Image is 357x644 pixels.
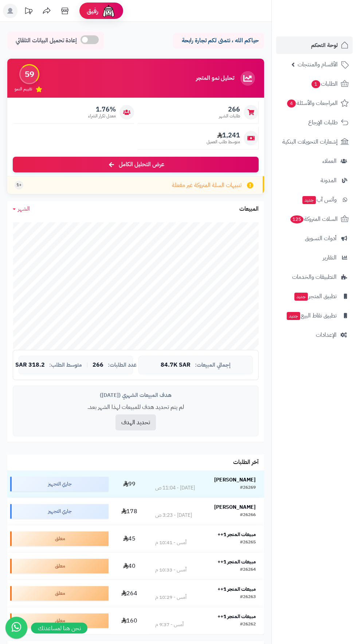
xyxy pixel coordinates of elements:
strong: مبيعات المتجر 1++ [217,531,256,538]
a: الطلبات1 [276,75,353,93]
div: #26269 [240,484,256,492]
a: التقارير [276,249,353,266]
div: أمس - 9:37 م [155,621,184,628]
a: المراجعات والأسئلة4 [276,94,353,112]
span: رفيق [87,7,98,15]
div: #26266 [240,512,256,519]
a: تحديثات المنصة [19,4,38,20]
div: هدف المبيعات الشهري ([DATE]) [19,391,253,399]
span: عرض التحليل الكامل [119,160,164,169]
span: معدل تكرار الشراء [88,113,116,119]
div: معلق [10,613,109,628]
a: السلات المتروكة125 [276,210,353,228]
span: السلات المتروكة [290,214,338,224]
a: وآتس آبجديد [276,191,353,208]
span: 266 [93,362,103,368]
span: 1 [311,80,320,88]
td: 264 [111,580,147,607]
div: أمس - 10:29 م [155,594,187,601]
strong: مبيعات المتجر 1++ [217,558,256,566]
span: الإعدادات [316,330,337,340]
span: الشهر [18,204,30,213]
p: حياكم الله ، نتمنى لكم تجارة رابحة [178,36,259,45]
div: معلق [10,586,109,601]
span: 1.76% [88,105,116,113]
span: 84.7K SAR [161,362,191,368]
span: +1 [16,182,21,188]
a: الشهر [13,205,30,213]
a: الإعدادات [276,326,353,344]
span: إشعارات التحويلات البنكية [282,137,338,147]
span: | [86,362,88,368]
div: #26265 [240,539,256,546]
a: عرض التحليل الكامل [13,157,259,172]
td: 178 [111,498,147,525]
span: لوحة التحكم [311,40,338,50]
span: المراجعات والأسئلة [286,98,338,108]
div: #26262 [240,621,256,628]
span: تنبيهات السلة المتروكة غير مفعلة [172,181,242,190]
div: [DATE] - 11:04 ص [155,484,195,492]
a: التطبيقات والخدمات [276,268,353,286]
h3: آخر الطلبات [233,459,259,466]
a: تطبيق المتجرجديد [276,288,353,305]
span: الطلبات [311,79,338,89]
div: أمس - 10:33 م [155,566,187,574]
span: الأقسام والمنتجات [298,59,338,70]
a: العملاء [276,152,353,170]
span: 4 [287,99,296,108]
td: 45 [111,525,147,552]
strong: مبيعات المتجر 1++ [217,585,256,593]
div: أمس - 10:41 م [155,539,187,546]
span: إجمالي المبيعات: [195,362,231,368]
p: لم يتم تحديد هدف للمبيعات لهذا الشهر بعد. [19,403,253,411]
span: طلبات الشهر [219,113,240,119]
td: 99 [111,471,147,497]
a: إشعارات التحويلات البنكية [276,133,353,151]
span: جديد [294,293,308,301]
span: أدوات التسويق [305,233,337,243]
span: طلبات الإرجاع [308,117,338,128]
span: وآتس آب [302,195,337,205]
a: طلبات الإرجاع [276,114,353,131]
h3: المبيعات [239,206,259,212]
strong: مبيعات المتجر 1++ [217,613,256,620]
div: معلق [10,559,109,573]
span: 1,241 [207,131,240,139]
a: أدوات التسويق [276,230,353,247]
a: المدونة [276,172,353,189]
span: العملاء [322,156,337,166]
span: المدونة [321,175,337,186]
div: #26263 [240,594,256,601]
span: جديد [287,312,300,320]
span: التطبيقات والخدمات [292,272,337,282]
span: جديد [302,196,316,204]
div: معلق [10,531,109,546]
div: جاري التجهيز [10,477,109,491]
span: متوسط الطلب: [49,362,82,368]
strong: [PERSON_NAME] [214,476,256,484]
span: إعادة تحميل البيانات التلقائي [16,36,77,45]
span: تطبيق نقاط البيع [286,311,337,321]
h3: تحليل نمو المتجر [196,75,234,82]
span: تطبيق المتجر [294,291,337,301]
span: متوسط طلب العميل [207,139,240,145]
span: عدد الطلبات: [108,362,137,368]
a: تطبيق نقاط البيعجديد [276,307,353,324]
span: تقييم النمو [15,86,32,92]
td: 160 [111,607,147,634]
div: جاري التجهيز [10,504,109,519]
strong: [PERSON_NAME] [214,503,256,511]
span: 318.2 SAR [15,362,45,368]
div: [DATE] - 3:23 ص [155,512,192,519]
td: 40 [111,553,147,579]
img: ai-face.png [101,4,116,18]
div: #26264 [240,566,256,574]
span: 266 [219,105,240,113]
span: التقارير [323,253,337,263]
a: لوحة التحكم [276,36,353,54]
span: 125 [290,215,303,223]
button: تحديد الهدف [115,414,156,430]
